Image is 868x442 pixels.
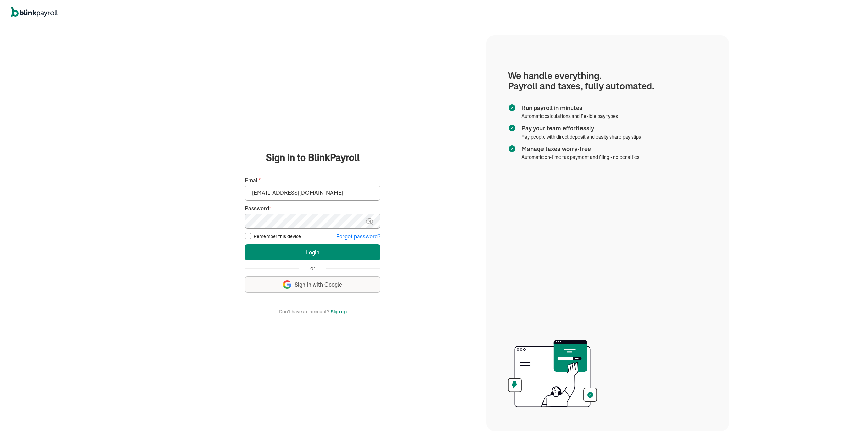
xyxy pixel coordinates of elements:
[245,244,380,260] button: Login
[521,124,638,133] span: Pay your team effortlessly
[266,151,360,164] span: Sign in to BlinkPayroll
[245,276,380,293] button: Sign in with Google
[521,134,641,140] span: Pay people with direct deposit and easily share pay slips
[254,233,301,240] label: Remember this device
[521,154,639,160] span: Automatic on-time tax payment and filing - no penalties
[365,217,374,225] img: eye
[331,308,347,316] button: Sign up
[755,369,868,442] iframe: Chat Widget
[508,124,516,132] img: checkmark
[295,281,342,289] span: Sign in with Google
[521,113,618,119] span: Automatic calculations and flexible pay types
[336,233,380,240] button: Forgot password?
[521,104,615,112] span: Run payroll in minutes
[11,7,58,17] img: logo
[508,70,707,91] h1: We handle everything. Payroll and taxes, fully automated.
[310,265,315,272] span: or
[245,186,380,201] input: Your email address
[245,205,380,212] label: Password
[279,308,329,316] span: Don't have an account?
[508,338,597,409] img: illustration
[508,104,516,112] img: checkmark
[283,280,291,289] img: google
[508,145,516,153] img: checkmark
[245,176,380,184] label: Email
[521,145,637,153] span: Manage taxes worry-free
